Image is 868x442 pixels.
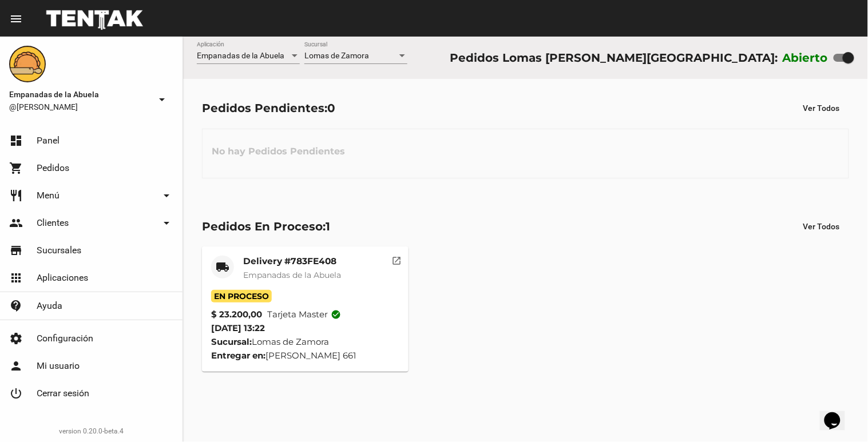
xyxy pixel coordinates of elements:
[37,360,80,372] span: Mi usuario
[392,254,402,264] mat-icon: open_in_new
[9,425,173,437] div: version 0.20.0-beta.4
[155,93,169,106] mat-icon: arrow_drop_down
[37,135,60,146] span: Panel
[37,388,89,399] span: Cerrar sesión
[211,336,252,347] strong: Sucursal:
[267,308,342,321] span: Tarjeta master
[450,49,778,67] div: Pedidos Lomas [PERSON_NAME][GEOGRAPHIC_DATA]:
[202,99,335,117] div: Pedidos Pendientes:
[211,322,265,333] span: [DATE] 13:22
[243,270,341,280] span: Empanadas de la Abuela
[203,134,354,169] h3: No hay Pedidos Pendientes
[211,349,399,363] div: [PERSON_NAME] 661
[331,309,342,320] mat-icon: check_circle
[243,256,341,267] mat-card-title: Delivery #783FE408
[9,332,23,345] mat-icon: settings
[9,216,23,230] mat-icon: people
[783,49,829,67] label: Abierto
[9,161,23,175] mat-icon: shopping_cart
[211,335,399,349] div: Lomas de Zamora
[211,350,265,361] strong: Entregar en:
[9,87,150,101] span: Empanadas de la Abuela
[37,217,69,229] span: Clientes
[794,98,849,118] button: Ver Todos
[37,333,93,344] span: Configuración
[327,101,335,115] span: 0
[216,260,229,274] mat-icon: local_shipping
[9,189,23,202] mat-icon: restaurant
[9,12,23,26] mat-icon: menu
[9,244,23,257] mat-icon: store
[197,51,284,60] span: Empanadas de la Abuela
[326,220,330,233] span: 1
[37,162,69,174] span: Pedidos
[37,272,88,284] span: Aplicaciones
[803,103,840,113] span: Ver Todos
[9,299,23,313] mat-icon: contact_support
[9,359,23,373] mat-icon: person
[37,190,60,201] span: Menú
[160,189,173,202] mat-icon: arrow_drop_down
[9,271,23,285] mat-icon: apps
[9,101,150,113] span: @[PERSON_NAME]
[304,51,369,60] span: Lomas de Zamora
[211,308,262,321] strong: $ 23.200,00
[160,216,173,230] mat-icon: arrow_drop_down
[9,387,23,400] mat-icon: power_settings_new
[794,216,849,237] button: Ver Todos
[820,396,857,431] iframe: chat widget
[37,245,81,256] span: Sucursales
[9,134,23,148] mat-icon: dashboard
[9,46,46,82] img: f0136945-ed32-4f7c-91e3-a375bc4bb2c5.png
[803,222,840,231] span: Ver Todos
[37,300,62,312] span: Ayuda
[211,290,272,302] span: En Proceso
[202,217,330,236] div: Pedidos En Proceso:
